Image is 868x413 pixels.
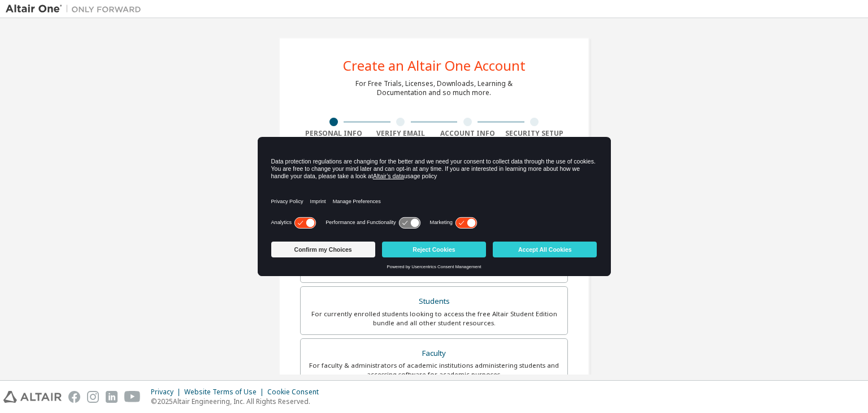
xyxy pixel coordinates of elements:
[6,3,147,15] img: Altair One
[307,294,561,309] div: Students
[343,59,526,72] div: Create an Altair One Account
[68,391,80,403] img: facebook.svg
[307,361,561,379] div: For faculty & administrators of academic institutions administering students and accessing softwa...
[367,129,435,138] div: Verify Email
[267,388,325,397] div: Cookie Consent
[184,388,267,397] div: Website Terms of Use
[106,391,118,403] img: linkedin.svg
[87,391,99,403] img: instagram.svg
[307,346,561,362] div: Faculty
[307,309,561,328] div: For currently enrolled students looking to access the free Altair Student Edition bundle and all ...
[300,129,367,138] div: Personal Info
[124,391,141,403] img: youtube.svg
[151,388,184,397] div: Privacy
[355,79,513,97] div: For Free Trials, Licenses, Downloads, Learning & Documentation and so much more.
[501,129,568,138] div: Security Setup
[3,391,62,403] img: altair_logo.svg
[151,397,325,406] p: © 2025 Altair Engineering, Inc. All Rights Reserved.
[434,129,501,138] div: Account Info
